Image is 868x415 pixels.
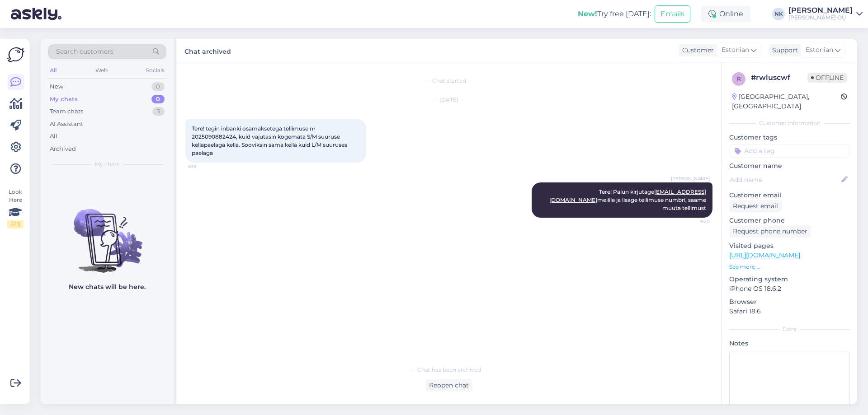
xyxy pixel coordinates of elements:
p: Customer tags [729,133,850,142]
div: Extra [729,325,850,333]
div: Support [769,46,798,55]
div: AI Assistant [50,120,83,129]
div: Archived [50,145,76,154]
div: Customer information [729,119,850,127]
div: Socials [144,65,166,76]
button: Emails [655,5,690,23]
div: Reopen chat [425,379,472,392]
div: Look Here [7,188,24,228]
div: Online [701,6,750,22]
a: [URL][DOMAIN_NAME] [729,251,800,259]
span: 9:19 [188,163,222,170]
label: Chat archived [184,44,231,56]
a: [PERSON_NAME][PERSON_NAME] OÜ [788,7,863,21]
p: See more ... [729,263,850,271]
p: New chats will be here. [69,282,146,292]
div: Try free [DATE]: [578,9,651,19]
span: My chats [95,160,119,168]
div: My chats [50,95,78,104]
div: [GEOGRAPHIC_DATA], [GEOGRAPHIC_DATA] [732,92,841,111]
p: Browser [729,297,850,307]
div: All [48,65,58,76]
p: Operating system [729,275,850,284]
div: NK [772,8,785,20]
input: Add a tag [729,144,850,158]
span: 9:20 [676,218,710,225]
div: All [50,132,57,141]
div: [PERSON_NAME] [788,7,853,14]
span: Search customers [56,47,113,56]
p: Customer name [729,161,850,171]
div: Request phone number [729,225,811,238]
div: Customer [679,46,714,55]
p: Customer email [729,191,850,200]
div: 0 [151,95,165,104]
span: [PERSON_NAME] [671,175,710,182]
input: Add name [730,175,840,185]
span: Tere! tegin inbanki osamaksetega tellimuse nr 2025090882424, kuid vajutasin kogemata S/M suuruse ... [192,125,349,156]
b: New! [578,9,597,18]
span: r [737,75,741,82]
img: Askly Logo [7,46,24,63]
p: Safari 18.6 [729,307,850,316]
span: Estonian [806,45,833,55]
p: iPhone OS 18.6.2 [729,284,850,294]
p: Customer phone [729,216,850,225]
div: [DATE] [185,96,712,104]
div: [PERSON_NAME] OÜ [788,14,853,21]
div: Team chats [50,107,83,116]
div: 2 / 3 [7,220,24,228]
div: Request email [729,200,782,212]
p: Notes [729,339,850,348]
span: Chat has been archived [417,366,481,374]
span: Estonian [722,45,749,55]
div: New [50,82,63,91]
div: 0 [151,82,165,91]
img: No chats [41,193,174,274]
span: Tere! Palun kirjutage meilile ja lisage tellimuse numbri, saame muuta tellimust [549,188,708,211]
div: 3 [152,107,165,116]
div: # rwluscwf [751,72,807,83]
p: Visited pages [729,241,850,251]
div: Web [94,65,109,76]
div: Chat started [185,77,712,85]
span: Offline [807,73,847,83]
